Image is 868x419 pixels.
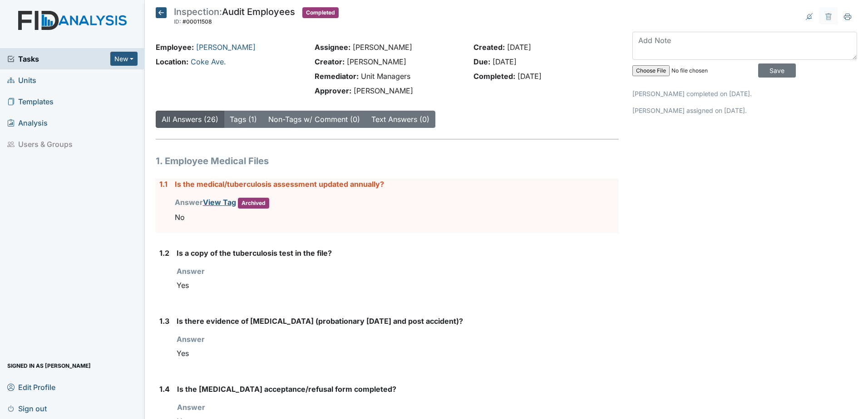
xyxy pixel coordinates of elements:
span: Edit Profile [7,380,55,394]
div: Audit Employees [174,7,295,27]
label: Is there evidence of [MEDICAL_DATA] (probationary [DATE] and post accident)? [177,316,463,326]
span: Unit Managers [361,72,410,81]
a: Text Answers (0) [371,115,429,124]
button: Non-Tags w/ Comment (0) [262,111,366,128]
input: Save [758,63,796,78]
a: [PERSON_NAME] [196,43,256,52]
span: Analysis [7,116,48,130]
strong: Assignee: [315,43,350,52]
span: [DATE] [518,72,542,81]
span: Sign out [7,401,47,415]
button: Text Answers (0) [365,111,435,128]
span: Units [7,73,36,87]
div: Yes [177,277,619,294]
strong: Answer [177,267,205,276]
strong: Answer [175,198,269,207]
strong: Due: [473,57,490,66]
span: Completed [302,7,339,18]
p: [PERSON_NAME] completed on [DATE]. [632,89,857,98]
label: 1.3 [159,316,169,326]
a: View Tag [203,198,236,207]
span: ID: [174,18,181,25]
span: [DATE] [507,43,531,52]
div: No [175,209,619,226]
strong: Remediator: [315,72,359,81]
strong: Answer [177,335,205,344]
strong: Approver: [315,86,351,95]
strong: Creator: [315,57,345,66]
button: Tags (1) [224,111,263,128]
a: Coke Ave. [191,57,226,66]
a: All Answers (26) [162,115,218,124]
span: [DATE] [493,57,517,66]
p: [PERSON_NAME] assigned on [DATE]. [632,106,857,115]
span: #00011508 [182,18,212,25]
a: Non-Tags w/ Comment (0) [268,115,360,124]
strong: Location: [156,57,188,66]
span: [PERSON_NAME] [354,86,413,95]
button: New [110,52,138,66]
a: Tags (1) [230,115,257,124]
span: Archived [238,198,269,209]
strong: Completed: [473,72,515,81]
span: [PERSON_NAME] [347,57,406,66]
label: Is the medical/tuberculosis assessment updated annually? [175,179,384,190]
label: 1.4 [159,384,170,395]
strong: Created: [473,43,505,52]
div: Yes [177,345,619,362]
span: Signed in as [PERSON_NAME] [7,359,91,373]
span: Templates [7,94,54,108]
strong: Answer [177,403,205,412]
h1: 1. Employee Medical Files [156,154,619,168]
span: [PERSON_NAME] [353,43,412,52]
label: Is the [MEDICAL_DATA] acceptance/refusal form completed? [177,384,396,395]
label: Is a copy of the tuberculosis test in the file? [177,248,332,258]
button: All Answers (26) [156,111,224,128]
strong: Employee: [156,43,194,52]
a: Tasks [7,54,110,64]
span: Inspection: [174,6,222,17]
label: 1.1 [159,179,168,190]
label: 1.2 [159,248,169,258]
